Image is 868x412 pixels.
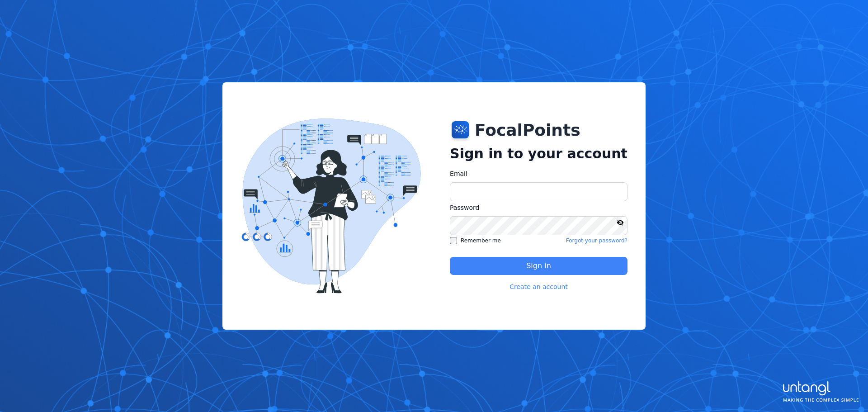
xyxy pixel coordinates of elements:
[475,121,580,139] h1: FocalPoints
[450,146,627,162] h2: Sign in to your account
[450,257,627,275] button: Sign in
[450,237,457,244] input: Remember me
[450,169,627,179] label: Email
[450,237,501,244] label: Remember me
[566,237,627,244] a: Forgot your password?
[450,203,627,213] label: Password
[509,282,568,291] a: Create an account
